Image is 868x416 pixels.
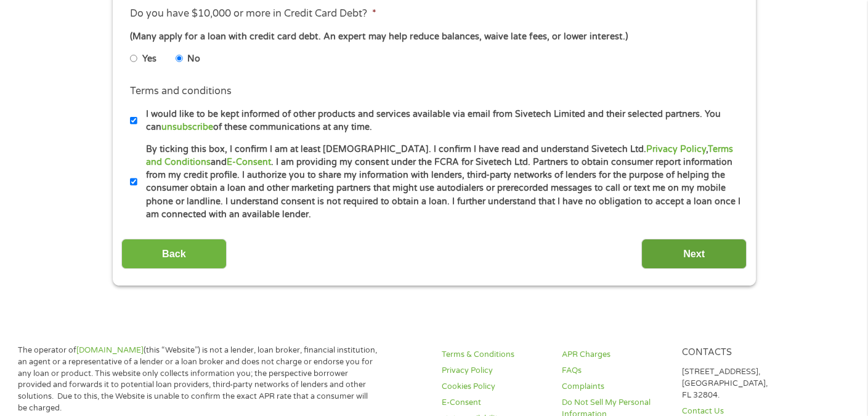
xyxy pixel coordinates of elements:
a: unsubscribe [161,122,213,132]
label: Do you have $10,000 or more in Credit Card Debt? [130,7,376,20]
a: APR Charges [562,349,667,361]
a: E-Consent [442,397,547,409]
div: (Many apply for a loan with credit card debt. An expert may help reduce balances, waive late fees... [130,30,737,44]
h4: Contacts [682,347,787,359]
a: Complaints [562,381,667,393]
p: [STREET_ADDRESS], [GEOGRAPHIC_DATA], FL 32804. [682,366,787,401]
label: Yes [142,52,156,66]
a: Cookies Policy [442,381,547,393]
a: [DOMAIN_NAME] [76,345,144,355]
a: Terms and Conditions [146,144,733,167]
input: Back [121,239,227,269]
a: Privacy Policy [646,144,706,154]
label: I would like to be kept informed of other products and services available via email from Sivetech... [137,108,742,134]
a: FAQs [562,365,667,377]
a: Terms & Conditions [442,349,547,361]
p: The operator of (this “Website”) is not a lender, loan broker, financial institution, an agent or... [18,345,379,414]
a: E-Consent [227,157,271,167]
label: By ticking this box, I confirm I am at least [DEMOGRAPHIC_DATA]. I confirm I have read and unders... [137,143,742,222]
input: Next [641,239,747,269]
label: Terms and conditions [130,85,232,98]
a: Privacy Policy [442,365,547,377]
label: No [187,52,200,66]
